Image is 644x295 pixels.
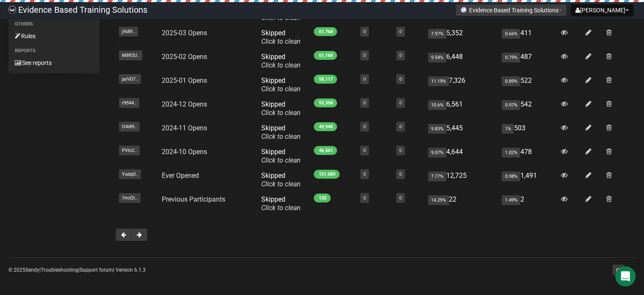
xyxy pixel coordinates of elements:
td: 6,561 [425,97,499,121]
span: 0.97% [502,100,520,110]
span: Skipped [261,148,301,164]
td: 7,326 [425,73,499,97]
a: Troubleshooting [41,267,78,273]
span: 61,168 [314,51,337,60]
a: See reports [8,56,100,70]
a: 2025-02 Opens [162,53,207,61]
button: [PERSON_NAME] [571,4,633,16]
a: Ever Opened [162,171,199,180]
td: 12,725 [425,168,499,192]
a: Click to clean [261,37,301,45]
a: Click to clean [261,85,301,93]
a: Click to clean [261,109,301,117]
a: 0 [399,148,402,153]
td: 2 [498,192,557,216]
a: 0 [399,100,402,106]
span: 49,948 [314,122,337,131]
span: 132 [314,194,331,202]
span: Skipped [261,53,301,69]
span: 55,358 [314,98,337,107]
span: 1.49% [502,195,520,205]
a: 0 [363,29,366,34]
a: 0 [363,124,366,129]
span: 7miQt.. [119,193,141,203]
td: 503 [498,121,557,144]
span: 0.66% [502,29,520,39]
span: 9.83% [428,124,446,134]
td: 411 [498,25,557,49]
span: O4i89.. [119,122,140,132]
a: 2025-01 Opens [162,76,207,84]
td: 4,644 [425,144,499,168]
td: 5,352 [425,25,499,49]
span: 0.98% [502,171,520,181]
span: Skipped [261,195,301,212]
span: 0.79% [502,53,520,62]
img: 6a635aadd5b086599a41eda90e0773ac [8,6,16,14]
a: 0 [363,100,366,106]
td: 478 [498,144,557,168]
img: favicons [460,6,467,13]
a: 0 [363,53,366,58]
span: jf689.. [119,27,138,37]
span: 9.07% [428,148,446,157]
a: 2024-10 Opens [162,148,207,156]
span: 14.29% [428,195,449,205]
li: Others [8,19,100,29]
span: PVIn2.. [119,146,140,155]
span: Skipped [261,29,301,45]
span: YudqO.. [119,169,141,179]
td: 1,491 [498,168,557,192]
a: 0 [399,124,402,129]
td: 5,445 [425,121,499,144]
td: 6,448 [425,49,499,73]
span: Skipped [261,171,301,188]
li: Reports [8,46,100,56]
a: Sendy [25,267,39,273]
span: 61,768 [314,27,337,36]
a: 0 [363,148,366,153]
td: 522 [498,73,557,97]
button: Evidence Based Training Solutions [456,4,567,16]
span: r9544.. [119,98,139,108]
div: Open Intercom Messenger [615,266,636,287]
td: 22 [425,192,499,216]
span: 46,561 [314,146,337,155]
td: 487 [498,49,557,73]
a: 0 [363,76,366,82]
span: 11.19% [428,76,449,86]
a: Rules [8,29,100,43]
p: © 2025 | | | Version 6.1.3 [8,265,146,275]
span: 10.6% [428,100,446,110]
span: 1.02% [502,148,520,157]
a: 0 [399,171,402,177]
a: Click to clean [261,156,301,164]
span: Skipped [261,124,301,140]
a: 0 [399,53,402,58]
span: 7.97% [428,29,446,39]
a: 0 [399,195,402,201]
span: 9.54% [428,53,446,62]
span: 1% [502,124,514,134]
a: 0 [363,195,366,201]
a: Click to clean [261,180,301,188]
span: 58,117 [314,75,337,84]
span: 7.77% [428,171,446,181]
td: 542 [498,97,557,121]
span: Skipped [261,100,301,117]
span: M892U.. [119,51,142,60]
a: Click to clean [261,61,301,69]
a: Previous Participants [162,195,225,203]
a: 0 [399,76,402,82]
a: 2024-12 Opens [162,100,207,108]
a: Click to clean [261,204,301,212]
a: Click to clean [261,132,301,140]
a: 0 [399,29,402,34]
a: 0 [363,171,366,177]
a: Support forum [80,267,113,273]
span: psVD7.. [119,74,141,84]
a: 2024-11 Opens [162,124,207,132]
span: Skipped [261,76,301,93]
span: 0.89% [502,76,520,86]
a: 2025-03 Opens [162,29,207,37]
